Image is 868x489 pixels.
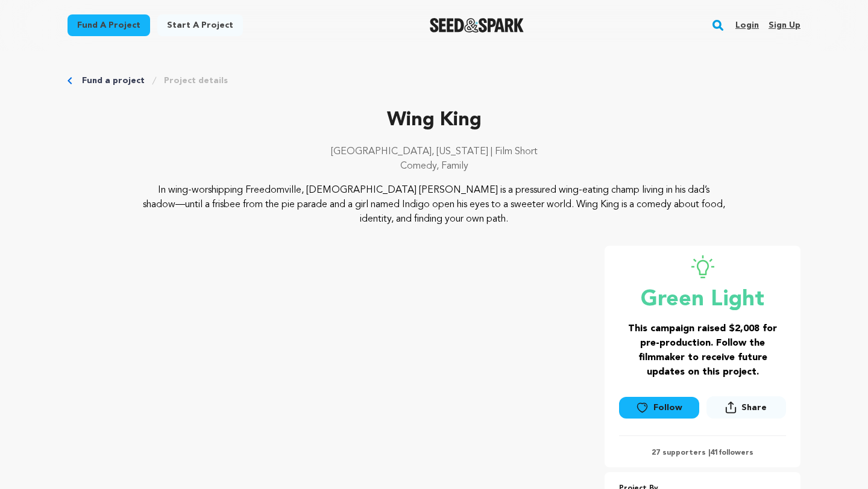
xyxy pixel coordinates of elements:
[141,183,728,226] p: In wing-worshipping Freedomville, [DEMOGRAPHIC_DATA] [PERSON_NAME] is a pressured wing-eating cha...
[68,159,800,173] p: Comedy, Family
[68,75,800,87] div: Breadcrumb
[619,397,699,419] a: Follow
[710,449,719,456] span: 41
[706,396,786,423] span: Share
[157,14,243,36] a: Start a project
[619,288,786,312] p: Green Light
[619,322,786,379] h3: This campaign raised $2,008 for pre-production. Follow the filmmaker to receive future updates on...
[706,396,786,419] button: Share
[68,106,800,135] p: Wing King
[430,18,524,33] img: Seed&Spark Logo Dark Mode
[735,16,759,35] a: Login
[164,75,228,87] a: Project details
[68,145,800,159] p: [GEOGRAPHIC_DATA], [US_STATE] | Film Short
[68,14,150,36] a: Fund a project
[430,18,524,33] a: Seed&Spark Homepage
[619,448,786,458] p: 27 supporters | followers
[741,402,767,414] span: Share
[82,75,145,87] a: Fund a project
[769,16,800,35] a: Sign up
